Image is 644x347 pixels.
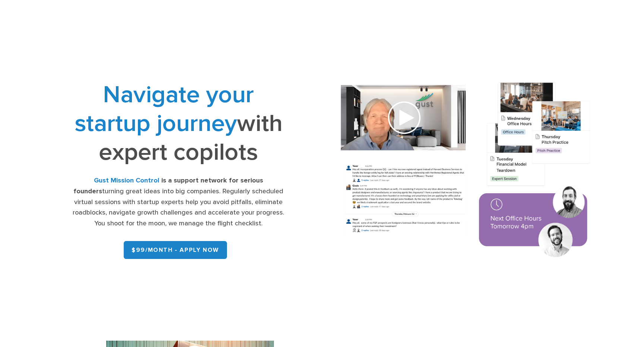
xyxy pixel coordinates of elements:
strong: Gust Mission Control [94,176,160,184]
div: turning great ideas into big companies. Regularly scheduled virtual sessions with startup experts... [68,175,289,229]
span: Navigate your startup journey [75,80,254,138]
img: Composition of calendar events, a video call presentation, and chat rooms [328,72,604,270]
a: $99/month - APPLY NOW [124,241,227,259]
h1: with expert copilots [68,80,289,166]
strong: is a support network for serious founders [73,176,263,195]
